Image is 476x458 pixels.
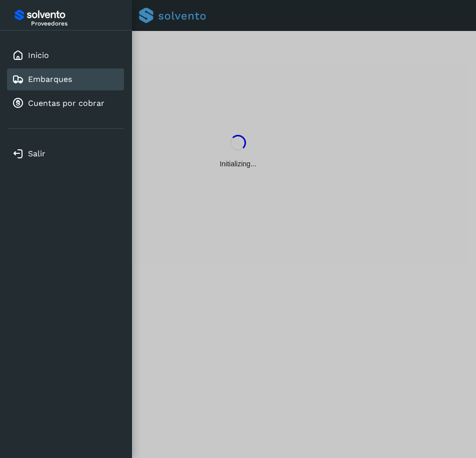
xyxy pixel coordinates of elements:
[28,50,49,60] a: Inicio
[7,44,124,66] div: Inicio
[31,20,120,27] p: Proveedores
[28,74,72,84] a: Embarques
[28,149,45,158] a: Salir
[28,98,104,108] a: Cuentas por cobrar
[7,92,124,114] div: Cuentas por cobrar
[7,143,124,165] div: Salir
[7,68,124,90] div: Embarques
